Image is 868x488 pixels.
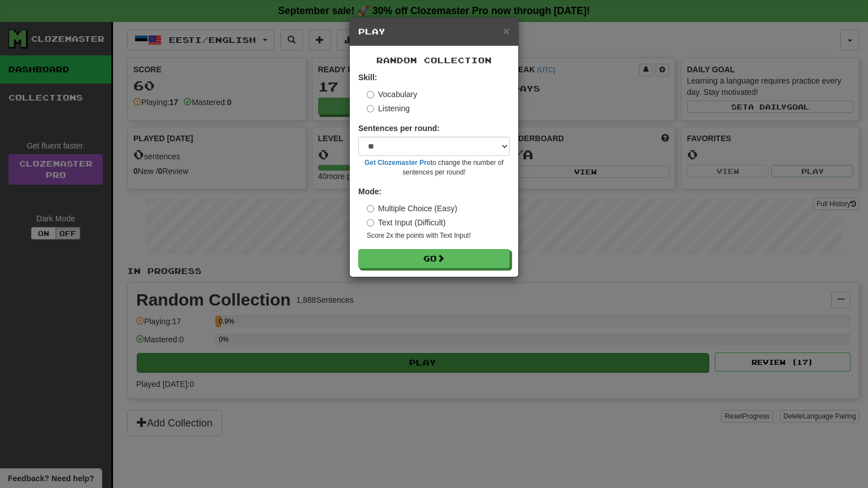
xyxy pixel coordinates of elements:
strong: Mode: [358,187,381,196]
label: Text Input (Difficult) [367,217,446,228]
label: Sentences per round: [358,123,440,134]
strong: Skill: [358,73,377,82]
label: Listening [367,103,410,114]
input: Multiple Choice (Easy) [367,205,374,212]
input: Vocabulary [367,91,374,98]
button: Go [358,249,510,268]
span: × [503,24,510,37]
a: Get Clozemaster Pro [364,159,431,167]
input: Text Input (Difficult) [367,219,374,226]
small: to change the number of sentences per round! [358,158,510,177]
small: Score 2x the points with Text Input ! [367,231,510,241]
h5: Play [358,26,510,37]
label: Vocabulary [367,89,417,100]
label: Multiple Choice (Easy) [367,203,457,214]
input: Listening [367,105,374,112]
span: Random Collection [376,55,492,65]
button: Close [503,25,510,37]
